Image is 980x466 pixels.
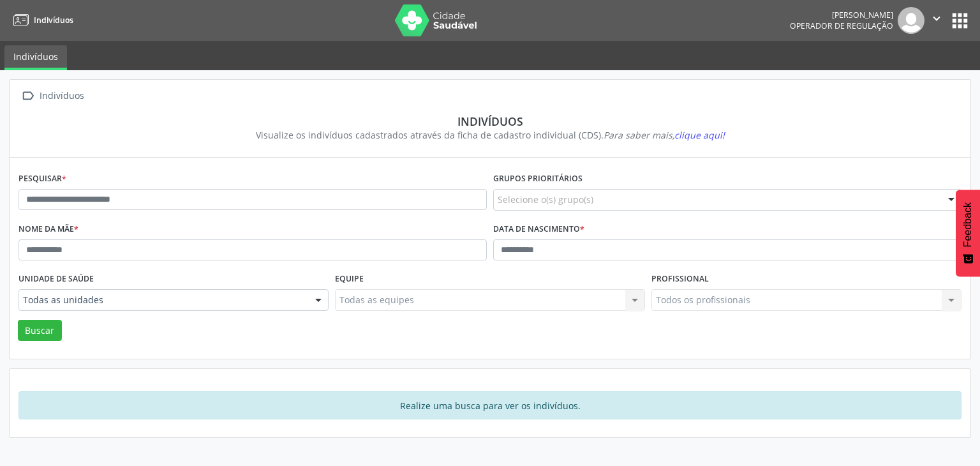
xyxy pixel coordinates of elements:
[790,10,893,20] div: [PERSON_NAME]
[604,129,725,141] i: Para saber mais,
[34,15,73,26] span: Indivíduos
[962,202,974,247] span: Feedback
[19,87,86,105] a:  Indivíduos
[956,190,980,276] button: Feedback - Mostrar pesquisa
[37,87,86,105] div: Indivíduos
[27,114,953,128] div: Indivíduos
[18,320,62,342] button: Buscar
[19,87,37,105] i: 
[498,193,593,206] span: Selecione o(s) grupo(s)
[493,169,583,189] label: Grupos prioritários
[898,7,924,34] img: img
[19,269,94,289] label: Unidade de saúde
[674,129,725,141] span: clique aqui!
[949,10,971,32] button: apps
[19,391,961,419] div: Realize uma busca para ver os indivíduos.
[930,11,944,26] i: 
[651,269,709,289] label: Profissional
[493,220,584,239] label: Data de nascimento
[9,10,73,31] a: Indivíduos
[335,269,364,289] label: Equipe
[790,20,893,31] span: Operador de regulação
[4,45,67,70] a: Indivíduos
[19,169,66,189] label: Pesquisar
[27,128,953,142] div: Visualize os indivíduos cadastrados através da ficha de cadastro individual (CDS).
[924,7,949,34] button: 
[23,294,302,306] span: Todas as unidades
[19,220,78,239] label: Nome da mãe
